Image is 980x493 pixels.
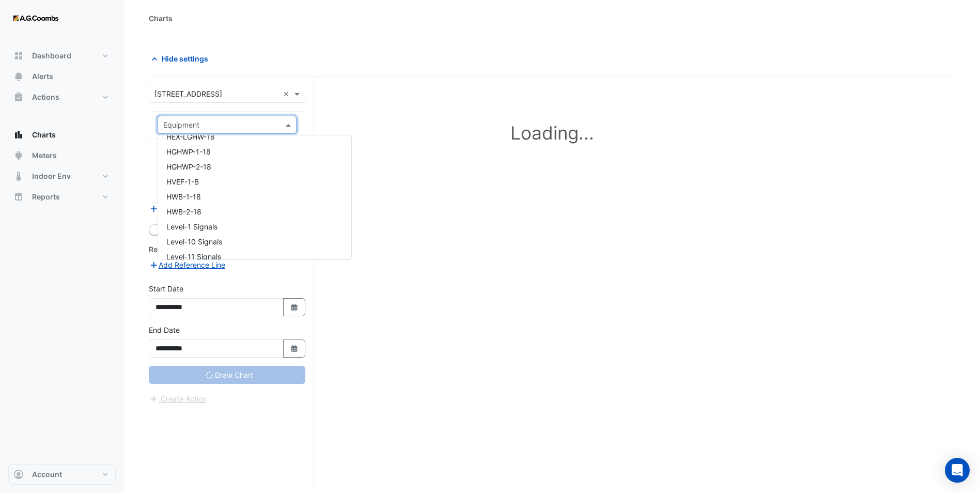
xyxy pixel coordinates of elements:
[13,171,24,181] app-icon: Indoor Env
[8,87,116,107] button: Actions
[8,66,116,87] button: Alerts
[166,252,221,261] span: Level-11 Signals
[149,244,203,255] label: Reference Lines
[13,192,24,202] app-icon: Reports
[8,166,116,187] button: Indoor Env
[13,71,24,82] app-icon: Alerts
[32,171,71,181] span: Indoor Env
[8,464,116,485] button: Account
[149,259,226,271] button: Add Reference Line
[166,147,211,156] span: HGHWP-1-18
[945,458,970,483] div: Open Intercom Messenger
[32,71,53,82] span: Alerts
[166,222,217,231] span: Level-1 Signals
[12,8,59,29] img: Company Logo
[166,132,215,141] span: HEX-LGHW-18
[290,303,299,312] fa-icon: Select Date
[8,187,116,207] button: Reports
[158,135,351,259] div: Options List
[166,162,211,171] span: HGHWP-2-18
[149,50,215,68] button: Hide settings
[290,344,299,353] fa-icon: Select Date
[166,192,201,201] span: HWB-1-18
[13,130,24,140] app-icon: Charts
[32,92,59,102] span: Actions
[149,325,180,335] label: End Date
[172,122,932,144] h1: Loading...
[166,207,201,216] span: HWB-2-18
[149,203,211,215] button: Add Equipment
[166,177,199,186] span: HVEF-1-B
[13,150,24,161] app-icon: Meters
[149,393,207,402] app-escalated-ticket-create-button: Please wait for charts to finish loading
[13,51,24,61] app-icon: Dashboard
[32,130,56,140] span: Charts
[8,145,116,166] button: Meters
[149,283,183,294] label: Start Date
[32,150,57,161] span: Meters
[149,13,173,24] div: Charts
[8,125,116,145] button: Charts
[32,192,60,202] span: Reports
[8,45,116,66] button: Dashboard
[162,53,208,64] span: Hide settings
[283,88,292,99] span: Clear
[32,469,62,480] span: Account
[32,51,71,61] span: Dashboard
[166,237,222,246] span: Level-10 Signals
[13,92,24,102] app-icon: Actions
